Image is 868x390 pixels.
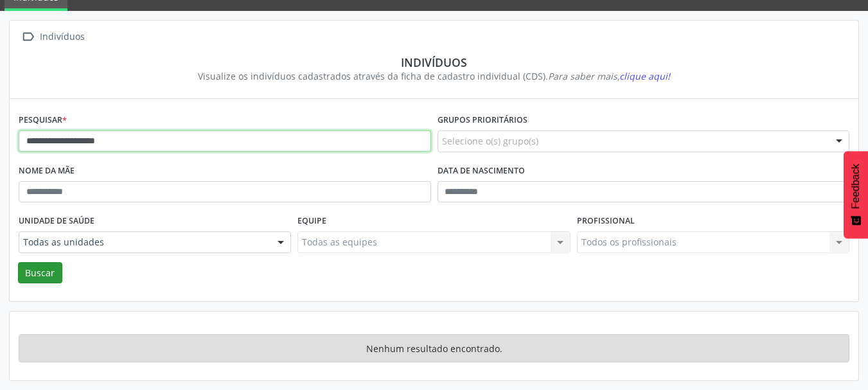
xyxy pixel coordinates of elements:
[19,111,67,130] label: Pesquisar
[19,28,87,46] a:  Indivíduos
[850,164,862,209] span: Feedback
[438,161,525,181] label: Data de nascimento
[37,28,87,46] div: Indivíduos
[19,28,37,46] i: 
[28,69,840,83] div: Visualize os indivíduos cadastrados através da ficha de cadastro individual (CDS).
[438,111,527,130] label: Grupos prioritários
[19,161,75,181] label: Nome da mãe
[844,151,868,238] button: Feedback - Mostrar pesquisa
[28,55,840,69] div: Indivíduos
[19,334,849,362] div: Nenhum resultado encontrado.
[442,134,538,148] span: Selecione o(s) grupo(s)
[577,211,635,231] label: Profissional
[548,70,670,82] i: Para saber mais,
[18,262,62,284] button: Buscar
[23,236,265,249] span: Todas as unidades
[297,211,326,231] label: Equipe
[19,211,94,231] label: Unidade de saúde
[619,70,670,82] span: clique aqui!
